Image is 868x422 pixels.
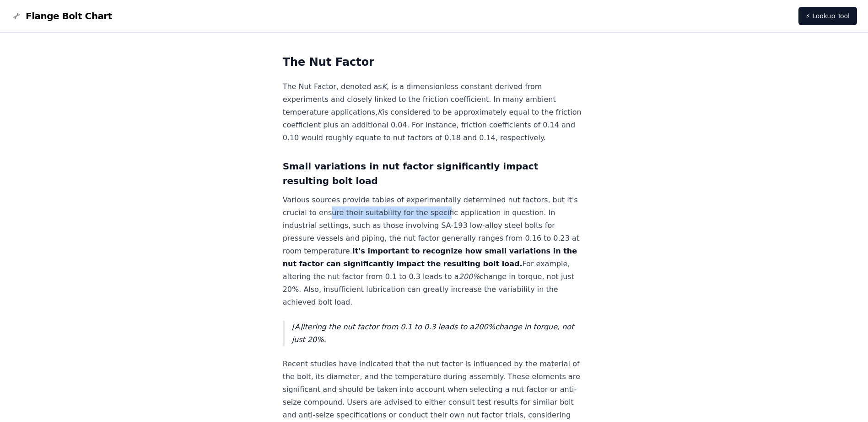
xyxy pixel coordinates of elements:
[11,11,22,21] img: Flange Bolt Chart Logo
[283,194,586,309] p: Various sources provide tables of experimentally determined nut factors, but it's crucial to ensu...
[798,7,857,25] a: ⚡ Lookup Tool
[283,159,586,188] h3: Small variations in nut factor significantly impact resulting bolt load
[474,322,495,331] em: 200%
[459,272,480,281] em: 200%
[382,82,387,91] em: K
[283,247,577,268] strong: It's important to recognize how small variations in the nut factor can significantly impact the r...
[26,10,112,22] span: Flange Bolt Chart
[283,321,586,346] blockquote: [A]ltering the nut factor from 0.1 to 0.3 leads to a change in torque, not just 20%.
[11,10,112,22] a: Flange Bolt Chart LogoFlange Bolt Chart
[283,80,586,144] p: The Nut Factor, denoted as , is a dimensionless constant derived from experiments and closely lin...
[377,108,383,116] em: K
[283,55,586,69] h2: The Nut Factor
